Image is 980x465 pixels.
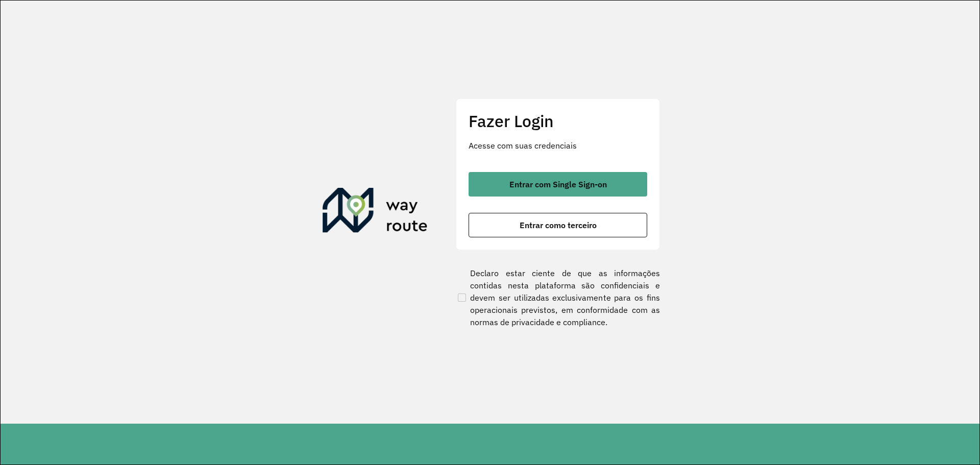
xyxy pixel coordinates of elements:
span: Entrar com Single Sign-on [509,180,607,188]
img: Roteirizador AmbevTech [323,188,428,237]
label: Declaro estar ciente de que as informações contidas nesta plataforma são confidenciais e devem se... [456,267,660,328]
button: button [469,213,647,237]
p: Acesse com suas credenciais [469,139,647,152]
span: Entrar como terceiro [520,221,597,229]
button: button [469,172,647,197]
h2: Fazer Login [469,111,647,131]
